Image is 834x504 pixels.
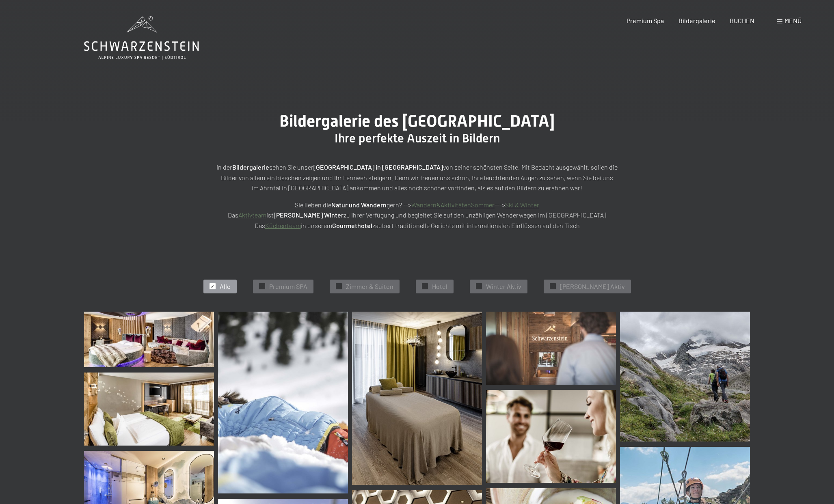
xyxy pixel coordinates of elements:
[486,390,616,483] img: Bildergalerie
[784,17,802,24] span: Menü
[486,282,521,291] span: Winter Aktiv
[560,282,625,291] span: [PERSON_NAME] Aktiv
[332,222,372,229] strong: Gourmethotel
[335,131,500,145] span: Ihre perfekte Auszeit in Bildern
[313,163,443,171] strong: [GEOGRAPHIC_DATA] in [GEOGRAPHIC_DATA]
[279,112,555,131] span: Bildergalerie des [GEOGRAPHIC_DATA]
[220,282,231,291] span: Alle
[505,201,539,209] a: Ski & Winter
[486,312,616,385] img: Bildergalerie
[238,211,266,219] a: Aktivteam
[84,312,214,367] img: Bildergalerie
[477,284,480,289] span: ✓
[211,284,214,289] span: ✓
[337,284,340,289] span: ✓
[432,282,447,291] span: Hotel
[620,312,750,442] img: Bildergalerie
[730,17,754,24] a: BUCHEN
[269,282,307,291] span: Premium SPA
[423,284,426,289] span: ✓
[411,201,495,209] a: Wandern&AktivitätenSommer
[265,222,301,229] a: Küchenteam
[352,312,482,485] img: Bildergalerie
[551,284,554,289] span: ✓
[84,373,214,446] img: Bildergalerie
[260,284,264,289] span: ✓
[678,17,715,24] a: Bildergalerie
[232,163,269,171] strong: Bildergalerie
[214,200,620,231] p: Sie lieben die gern? --> ---> Das ist zu Ihrer Verfügung und begleitet Sie auf den unzähligen Wan...
[627,17,664,24] a: Premium Spa
[331,201,387,209] strong: Natur und Wandern
[274,211,344,219] strong: [PERSON_NAME] Winter
[214,162,620,193] p: In der sehen Sie unser von seiner schönsten Seite. Mit Bedacht ausgewählt, sollen die Bilder von ...
[218,312,348,493] img: Bildergalerie
[346,282,393,291] span: Zimmer & Suiten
